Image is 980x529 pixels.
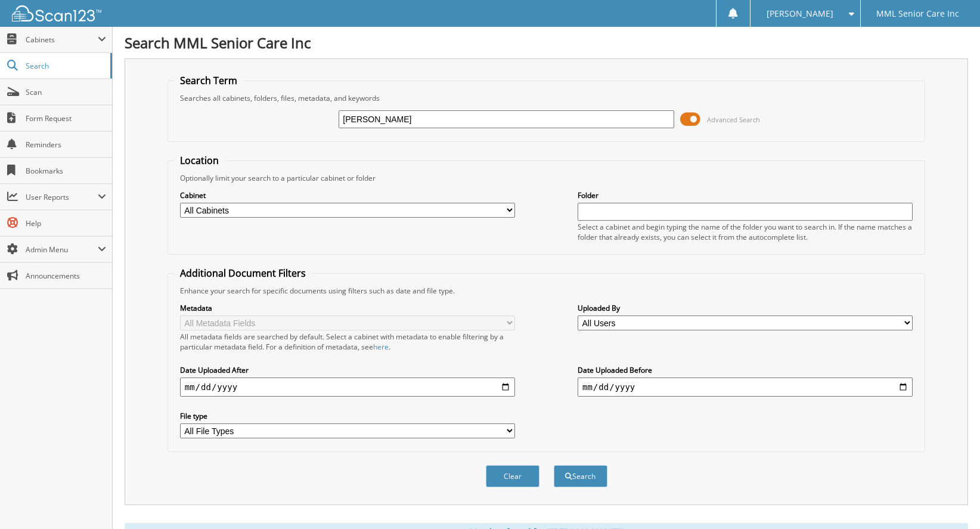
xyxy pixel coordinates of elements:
span: User Reports [26,192,98,202]
label: Cabinet [180,190,515,200]
div: All metadata fields are searched by default. Select a cabinet with metadata to enable filtering b... [180,332,515,352]
span: Help [26,218,106,228]
button: Clear [486,465,539,487]
span: [PERSON_NAME] [767,10,833,17]
span: Bookmarks [26,166,106,176]
img: scan123-logo-white.svg [12,5,101,21]
button: Search [554,465,607,487]
span: Search [26,61,104,71]
label: Date Uploaded After [180,365,515,375]
input: end [578,378,913,397]
legend: Additional Document Filters [174,267,312,280]
span: Admin Menu [26,245,98,255]
span: Scan [26,87,106,97]
span: Form Request [26,113,106,123]
span: MML Senior Care Inc [876,10,959,17]
label: Metadata [180,303,515,313]
label: File type [180,411,515,421]
div: Enhance your search for specific documents using filters such as date and file type. [174,286,919,296]
span: Cabinets [26,35,98,45]
div: Optionally limit your search to a particular cabinet or folder [174,173,919,183]
legend: Location [174,154,225,167]
a: here [373,342,389,352]
label: Date Uploaded Before [578,365,913,375]
h1: Search MML Senior Care Inc [125,33,968,52]
span: Advanced Search [707,115,760,124]
label: Uploaded By [578,303,913,313]
input: start [180,378,515,397]
legend: Search Term [174,74,243,87]
div: Searches all cabinets, folders, files, metadata, and keywords [174,93,919,103]
span: Announcements [26,271,106,281]
span: Reminders [26,140,106,150]
div: Select a cabinet and begin typing the name of the folder you want to search in. If the name match... [578,222,913,242]
label: Folder [578,190,913,200]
